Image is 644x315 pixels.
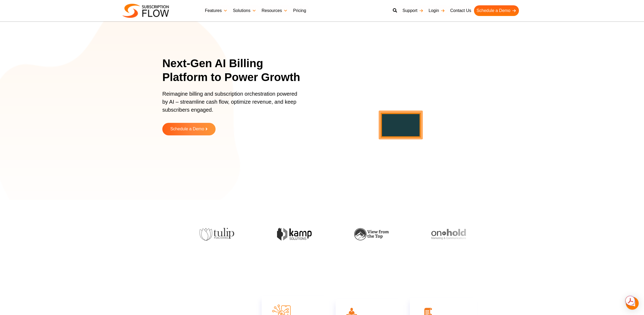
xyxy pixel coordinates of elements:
a: Contact Us [448,5,474,16]
a: Schedule a Demo [474,5,519,16]
a: Features [202,5,230,16]
img: onhold-marketing [427,229,462,240]
a: Pricing [290,5,309,16]
p: Reimagine billing and subscription orchestration powered by AI – streamline cash flow, optimize r... [162,90,301,119]
a: Resources [259,5,290,16]
img: view-from-the-top [350,228,385,241]
img: kamp-solution [273,228,307,240]
span: Schedule a Demo [170,127,204,131]
a: Support [400,5,426,16]
a: Login [426,5,448,16]
img: tulip-publishing [195,228,230,241]
a: Schedule a Demo [162,123,216,135]
a: Solutions [230,5,259,16]
h1: Next-Gen AI Billing Platform to Power Growth [162,56,307,84]
img: Subscriptionflow [122,4,169,18]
